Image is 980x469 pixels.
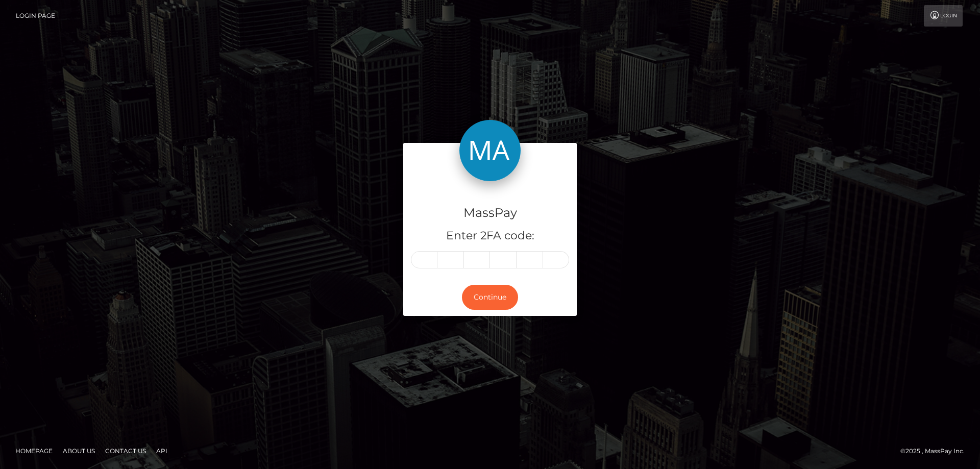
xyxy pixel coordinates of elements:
[411,228,569,244] h5: Enter 2FA code:
[900,446,972,457] div: © 2025 , MassPay Inc.
[459,120,521,181] img: MassPay
[11,443,57,459] a: Homepage
[59,443,99,459] a: About Us
[16,5,55,27] a: Login Page
[411,204,569,222] h4: MassPay
[924,5,963,27] a: Login
[462,285,518,310] button: Continue
[101,443,150,459] a: Contact Us
[152,443,171,459] a: API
